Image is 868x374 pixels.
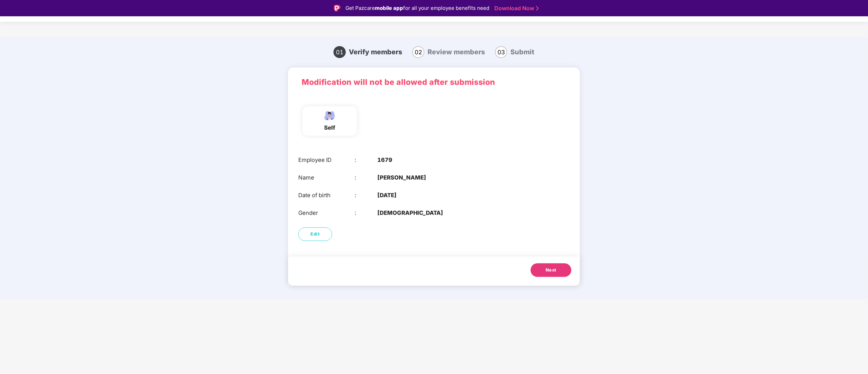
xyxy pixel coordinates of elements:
[298,155,355,164] div: Employee ID
[355,208,378,217] div: :
[298,227,332,241] button: Edit
[334,5,341,12] img: Logo
[302,76,566,88] p: Modification will not be allowed after submission
[321,110,338,121] img: svg+xml;base64,PHN2ZyBpZD0iRW1wbG95ZWVfbWFsZSIgeG1sbnM9Imh0dHA6Ly93d3cudzMub3JnLzIwMDAvc3ZnIiB3aW...
[531,263,571,277] button: Next
[495,46,507,58] span: 03
[377,155,392,164] b: 1679
[311,231,320,238] span: Edit
[536,5,539,12] img: Stroke
[334,46,346,58] span: 01
[428,48,485,56] span: Review members
[355,155,378,164] div: :
[345,4,489,12] div: Get Pazcare for all your employee benefits need
[298,208,355,217] div: Gender
[298,191,355,200] div: Date of birth
[377,173,426,182] b: [PERSON_NAME]
[510,48,534,56] span: Submit
[321,123,338,132] div: self
[355,191,378,200] div: :
[377,191,397,200] b: [DATE]
[412,46,424,58] span: 02
[494,5,537,12] a: Download Now
[355,173,378,182] div: :
[377,208,443,217] b: [DEMOGRAPHIC_DATA]
[546,267,556,274] span: Next
[298,173,355,182] div: Name
[349,48,402,56] span: Verify members
[375,5,403,11] strong: mobile app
